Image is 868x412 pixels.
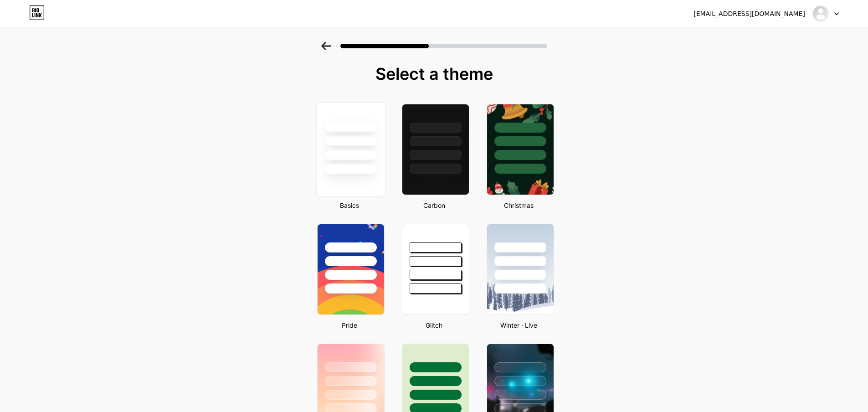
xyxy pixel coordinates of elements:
[693,9,805,19] div: [EMAIL_ADDRESS][DOMAIN_NAME]
[314,320,385,330] div: Pride
[399,320,469,330] div: Glitch
[812,5,829,22] img: Mahmoud Elghol
[314,201,385,210] div: Basics
[484,320,554,330] div: Winter · Live
[313,65,555,83] div: Select a theme
[399,201,469,210] div: Carbon
[484,201,554,210] div: Christmas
